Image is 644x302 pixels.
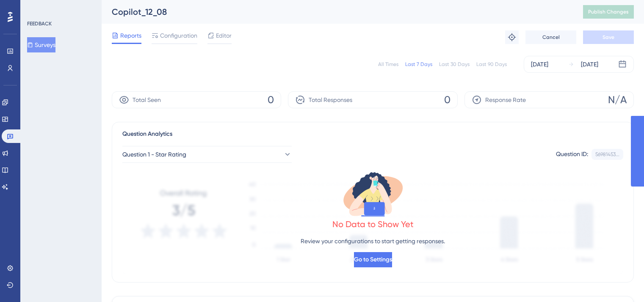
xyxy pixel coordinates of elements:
[332,218,414,230] div: No Data to Show Yet
[354,252,392,267] button: Go to Settings
[608,93,627,107] span: N/A
[603,34,614,41] span: Save
[485,95,526,105] span: Response Rate
[439,61,470,68] div: Last 30 Days
[476,61,507,68] div: Last 90 Days
[525,30,576,44] button: Cancel
[583,30,634,44] button: Save
[405,61,432,68] div: Last 7 Days
[301,236,445,246] p: Review your configurations to start getting responses.
[268,93,274,107] span: 0
[595,151,619,158] div: 56981453...
[583,5,634,19] button: Publish Changes
[112,6,562,18] div: Copilot_12_08
[27,20,52,27] div: FEEDBACK
[588,8,629,15] span: Publish Changes
[133,95,161,105] span: Total Seen
[581,59,598,69] div: [DATE]
[378,61,398,68] div: All Times
[556,149,588,160] div: Question ID:
[160,30,197,41] span: Configuration
[120,30,141,41] span: Reports
[309,95,352,105] span: Total Responses
[608,269,634,294] iframe: UserGuiding AI Assistant Launcher
[531,59,548,69] div: [DATE]
[122,129,172,139] span: Question Analytics
[216,30,232,41] span: Editor
[122,146,292,163] button: Question 1 - Star Rating
[354,255,392,265] span: Go to Settings
[27,37,55,52] button: Surveys
[542,34,560,41] span: Cancel
[444,93,451,107] span: 0
[122,149,186,159] span: Question 1 - Star Rating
